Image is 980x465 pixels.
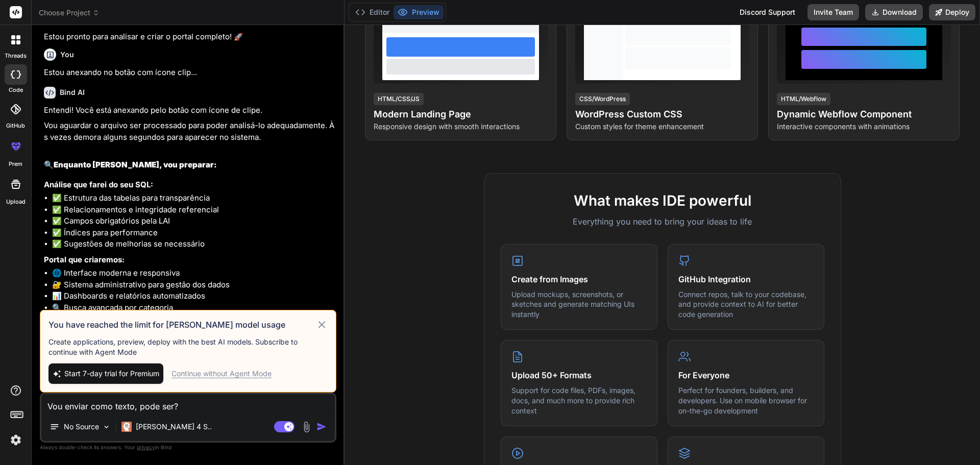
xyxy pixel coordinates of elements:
[48,319,316,331] h3: You have reached the limit for [PERSON_NAME] model usage
[865,4,923,20] button: Download
[501,190,824,211] h2: What makes IDE powerful
[52,192,334,204] li: ✅ Estrutura das tabelas para transparência
[39,8,100,18] span: Choose Project
[511,289,647,320] p: Upload mockups, screenshots, or sketches and generate matching UIs instantly
[52,227,334,239] li: ✅ Índices para performance
[301,421,312,433] img: attachment
[52,215,334,227] li: ✅ Campos obrigatórios pela LAI
[394,5,444,19] button: Preview
[60,87,85,97] h6: Bind AI
[9,160,22,168] label: prem
[121,422,132,432] img: Claude 4 Sonnet
[678,273,814,285] h4: GitHub Integration
[44,120,334,143] p: Vou aguardar o arquivo ser processado para poder analisá-lo adequadamente. Às vezes demora alguns...
[6,198,26,206] label: Upload
[171,369,272,379] div: Continue without Agent Mode
[511,369,647,381] h4: Upload 50+ Formats
[374,93,424,105] div: HTML/CSS/JS
[374,107,548,121] h4: Modern Landing Page
[44,159,334,171] h2: 🔍
[5,52,27,60] label: threads
[678,385,814,415] p: Perfect for founders, builders, and developers. Use on mobile browser for on-the-go development
[41,394,335,412] textarea: Vou enviar como texto, pode ser?
[575,107,749,121] h4: WordPress Custom CSS
[44,105,334,116] p: Entendi! Você está anexando pelo botão com ícone de clipe.
[44,67,334,79] p: Estou anexando no botão com ícone clip...
[48,337,328,357] p: Create applications, preview, deploy with the best AI models. Subscribe to continue with Agent Mode
[136,422,212,432] p: [PERSON_NAME] 4 S..
[777,93,830,105] div: HTML/Webflow
[48,363,163,384] button: Start 7-day trial for Premium
[575,121,749,132] p: Custom styles for theme enhancement
[44,255,125,264] strong: Portal que criaremos:
[64,422,99,432] p: No Source
[9,86,23,94] label: code
[929,4,975,20] button: Deploy
[511,385,647,415] p: Support for code files, PDFs, images, docs, and much more to provide rich context
[807,4,859,20] button: Invite Team
[52,279,334,291] li: 🔐 Sistema administrativo para gestão dos dados
[575,93,630,105] div: CSS/WordPress
[777,107,951,121] h4: Dynamic Webflow Component
[777,121,951,132] p: Interactive components with animations
[60,50,74,60] h6: You
[54,160,217,169] strong: Enquanto [PERSON_NAME], vou preparar:
[733,4,801,20] div: Discord Support
[7,431,24,449] img: settings
[52,302,334,314] li: 🔍 Busca avançada por categoria
[678,369,814,381] h4: For Everyone
[64,369,159,379] span: Start 7-day trial for Premium
[678,289,814,320] p: Connect repos, talk to your codebase, and provide context to AI for better code generation
[137,444,155,450] span: privacy
[40,443,336,452] p: Always double-check its answers. Your in Bind
[44,31,334,43] p: Estou pronto para analisar e criar o portal completo! 🚀
[501,215,824,228] p: Everything you need to bring your ideas to life
[511,273,647,285] h4: Create from Images
[316,422,327,432] img: icon
[52,267,334,279] li: 🌐 Interface moderna e responsiva
[6,121,25,130] label: GitHub
[351,5,394,19] button: Editor
[374,121,548,132] p: Responsive design with smooth interactions
[52,238,334,250] li: ✅ Sugestões de melhorias se necessário
[102,423,111,431] img: Pick Models
[52,204,334,216] li: ✅ Relacionamentos e integridade referencial
[52,290,334,302] li: 📊 Dashboards e relatórios automatizados
[44,180,153,189] strong: Análise que farei do seu SQL:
